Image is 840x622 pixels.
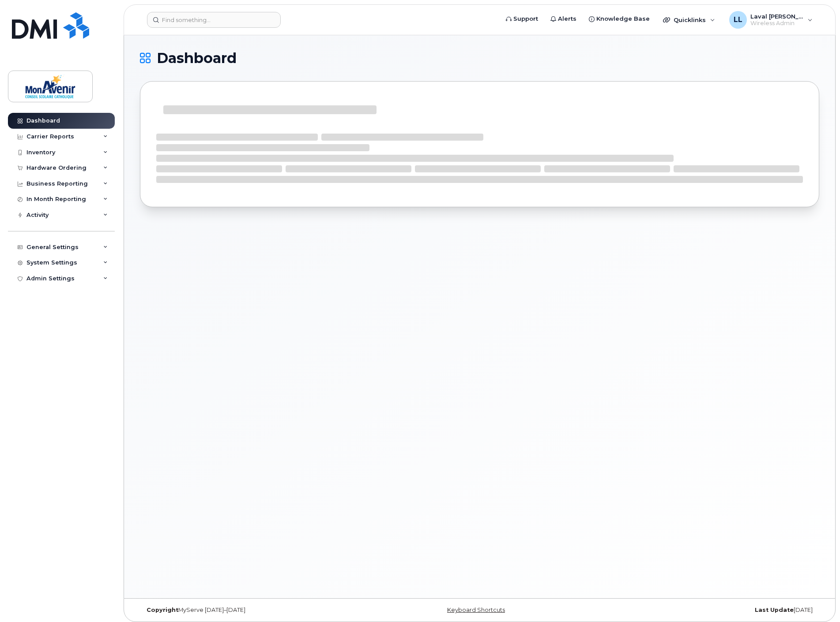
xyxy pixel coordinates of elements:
strong: Last Update [755,607,794,613]
strong: Copyright [147,607,178,613]
div: [DATE] [593,607,819,614]
div: MyServe [DATE]–[DATE] [140,607,366,614]
span: Dashboard [157,52,237,65]
a: Keyboard Shortcuts [447,607,505,613]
